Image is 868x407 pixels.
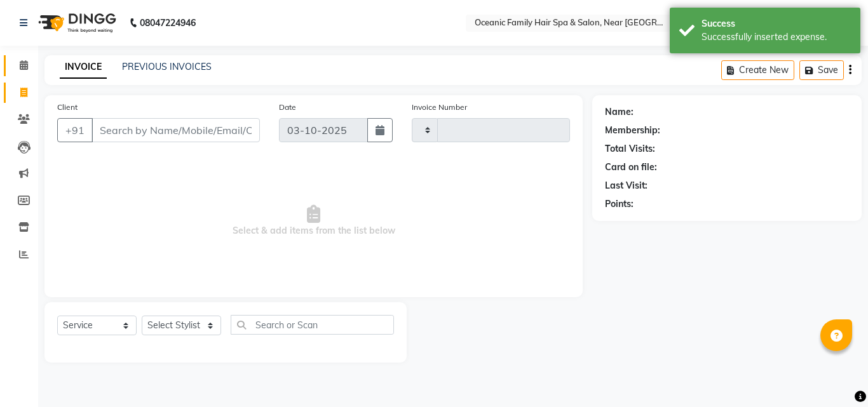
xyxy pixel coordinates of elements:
a: PREVIOUS INVOICES [122,61,212,72]
button: Save [799,60,844,80]
div: Success [702,17,851,30]
div: Membership: [605,124,660,137]
input: Search by Name/Mobile/Email/Code [92,118,260,142]
b: 08047224946 [140,5,196,41]
label: Date [279,102,296,113]
div: Total Visits: [605,142,655,156]
div: Last Visit: [605,179,648,192]
a: INVOICE [60,56,107,79]
button: Create New [721,60,794,80]
div: Successfully inserted expense. [702,30,851,44]
label: Invoice Number [412,102,467,113]
input: Search or Scan [231,315,394,335]
img: logo [32,5,119,41]
button: +91 [57,118,93,142]
div: Name: [605,105,634,119]
span: Select & add items from the list below [57,157,570,284]
div: Card on file: [605,161,657,174]
div: Points: [605,197,634,211]
label: Client [57,102,78,113]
